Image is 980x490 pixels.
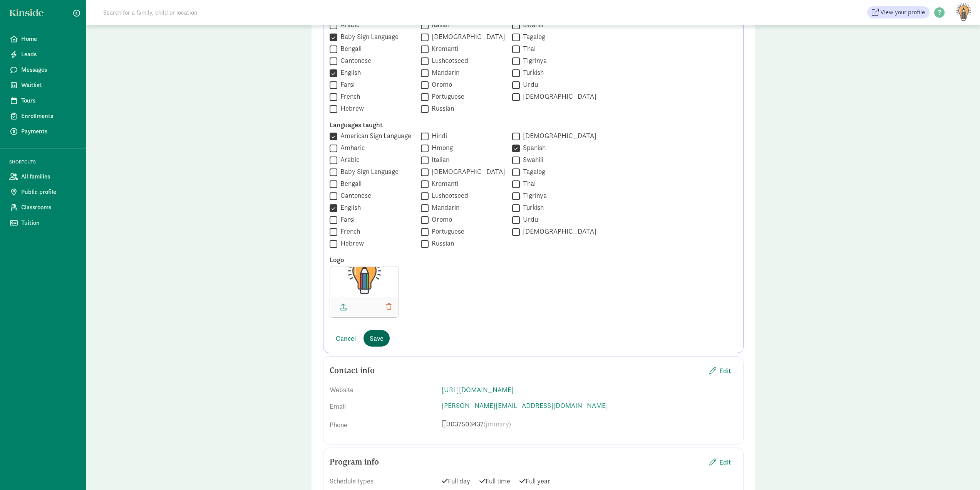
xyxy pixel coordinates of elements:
label: Baby Sign Language [337,32,399,41]
a: All families [3,169,83,184]
a: Tuition [3,215,83,231]
span: Home [21,34,77,44]
label: Amharic [337,143,365,152]
div: Email [330,401,436,413]
span: (primary) [484,419,511,428]
label: [DEMOGRAPHIC_DATA] [520,131,596,140]
a: Classrooms [3,200,83,215]
label: Cantonese [337,191,371,200]
label: Lushootseed [429,191,468,200]
span: Full day [442,476,470,486]
span: Full time [479,476,510,486]
label: [DEMOGRAPHIC_DATA] [429,32,505,41]
span: All families [21,172,77,181]
label: American Sign Language [337,131,411,140]
label: Portuguese [429,92,464,101]
span: Edit [719,457,731,467]
div: Website [330,384,436,395]
label: Lushootseed [429,56,468,65]
a: Messages [3,62,83,77]
a: [URL][DOMAIN_NAME] [442,385,514,394]
label: Turkish [520,68,544,77]
label: Tagalog [520,32,545,41]
label: Hebrew [337,239,364,248]
span: Edit [719,365,731,376]
label: [DEMOGRAPHIC_DATA] [520,92,596,101]
label: Languages taught [330,120,737,130]
button: Cancel [330,330,362,347]
label: Hmong [429,143,453,152]
label: Arabic [337,20,359,29]
a: Leads [3,47,83,62]
label: French [337,227,360,236]
span: Save [370,333,384,344]
p: 3037503437 [442,419,737,429]
label: Thai [520,44,536,53]
button: Edit [703,362,737,379]
label: Kromanti [429,179,458,188]
label: Kromanti [429,44,458,53]
iframe: Chat Widget [941,453,980,490]
label: Swahili [520,20,543,29]
span: Classrooms [21,203,77,212]
label: French [337,92,360,101]
label: Russian [429,104,454,113]
label: Bengali [337,179,362,188]
a: Tours [3,93,83,108]
label: English [337,203,361,212]
label: Thai [520,179,536,188]
label: Hebrew [337,104,364,113]
label: [DEMOGRAPHIC_DATA] [520,227,596,236]
span: Cancel [336,333,356,344]
a: Payments [3,124,83,139]
label: Arabic [337,155,359,164]
button: Save [364,330,390,347]
input: Search for a family, child or location [99,5,315,20]
span: Payments [21,127,77,136]
a: Enrollments [3,108,83,124]
span: Messages [21,65,77,74]
a: View your profile [867,6,930,19]
label: Swahili [520,155,543,164]
span: View your profile [880,8,925,17]
label: Italian [429,20,449,29]
label: Spanish [520,143,546,152]
label: Urdu [520,80,538,89]
label: English [337,68,361,77]
a: [PERSON_NAME][EMAIL_ADDRESS][DOMAIN_NAME] [442,401,608,410]
span: Leads [21,50,77,59]
h5: Program info [330,457,379,466]
label: Tagalog [520,167,545,176]
label: Tigrinya [520,56,547,65]
span: Tours [21,96,77,105]
label: Russian [429,239,454,248]
label: Hindi [429,131,447,140]
label: Mandarin [429,203,459,212]
span: Tuition [21,218,77,227]
span: Public profile [21,187,77,197]
label: Cantonese [337,56,371,65]
span: Waitlist [21,81,77,90]
label: Tigrinya [520,191,547,200]
label: Italian [429,155,449,164]
a: Waitlist [3,77,83,93]
label: Bengali [337,44,362,53]
label: Portuguese [429,227,464,236]
label: Oromo [429,215,452,224]
label: Farsi [337,215,355,224]
h5: Contact info [330,366,375,375]
label: [DEMOGRAPHIC_DATA] [429,167,505,176]
label: Oromo [429,80,452,89]
button: Edit [703,454,737,470]
div: Phone [330,419,436,432]
a: Public profile [3,184,83,200]
label: Farsi [337,80,355,89]
label: Baby Sign Language [337,167,399,176]
span: Full year [519,476,550,486]
a: Home [3,31,83,47]
label: Urdu [520,215,538,224]
span: Enrollments [21,111,77,121]
label: Mandarin [429,68,459,77]
label: Turkish [520,203,544,212]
